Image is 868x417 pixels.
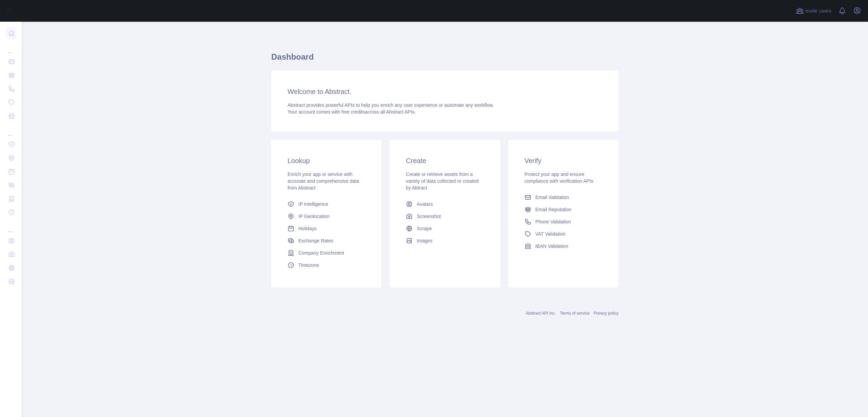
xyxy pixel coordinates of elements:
[271,52,618,68] h1: Dashboard
[288,156,365,165] h3: Lookup
[298,237,333,244] span: Exchange Rates
[417,213,441,220] span: Screenshot
[288,102,494,108] span: Abstract provides powerful APIs to help you enrich any user experience or automate any workflow.
[298,201,328,207] span: IP Intelligence
[5,123,16,137] div: ...
[285,259,368,271] a: Timezone
[535,206,572,213] span: Email Reputation
[288,172,359,191] span: Enrich your app or service with accurate and comprehensive data from Abstract
[794,5,833,16] button: Invite users
[5,41,16,54] div: ...
[285,247,368,259] a: Company Enrichment
[403,222,486,235] a: Scrape
[522,203,605,216] a: Email Reputation
[560,311,589,316] a: Terms of service
[285,235,368,247] a: Exchange Rates
[298,250,344,256] span: Company Enrichment
[5,220,16,233] div: ...
[525,172,593,184] span: Protect your app and ensure compliance with verification APIs
[288,87,602,96] h3: Welcome to Abstract.
[522,228,605,240] a: VAT Validation
[522,191,605,203] a: Email Validation
[535,194,569,201] span: Email Validation
[805,7,831,15] span: Invite users
[417,237,432,244] span: Images
[526,311,556,316] a: Abstract API Inc.
[525,156,602,165] h3: Verify
[403,198,486,210] a: Avatars
[403,235,486,247] a: Images
[288,109,416,115] span: Your account comes with across all Abstract APIs.
[298,213,330,220] span: IP Geolocation
[298,262,319,269] span: Timezone
[417,201,433,207] span: Avatars
[285,210,368,222] a: IP Geolocation
[403,210,486,222] a: Screenshot
[522,216,605,228] a: Phone Validation
[406,156,484,165] h3: Create
[341,109,365,115] span: free credits
[535,243,568,250] span: IBAN Validation
[417,225,432,232] span: Scrape
[535,218,571,225] span: Phone Validation
[298,225,317,232] span: Holidays
[522,240,605,252] a: IBAN Validation
[285,198,368,210] a: IP Intelligence
[535,231,566,237] span: VAT Validation
[594,311,618,316] a: Privacy policy
[285,222,368,235] a: Holidays
[406,172,478,191] span: Create or retrieve assets from a variety of data collected or created by Abtract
